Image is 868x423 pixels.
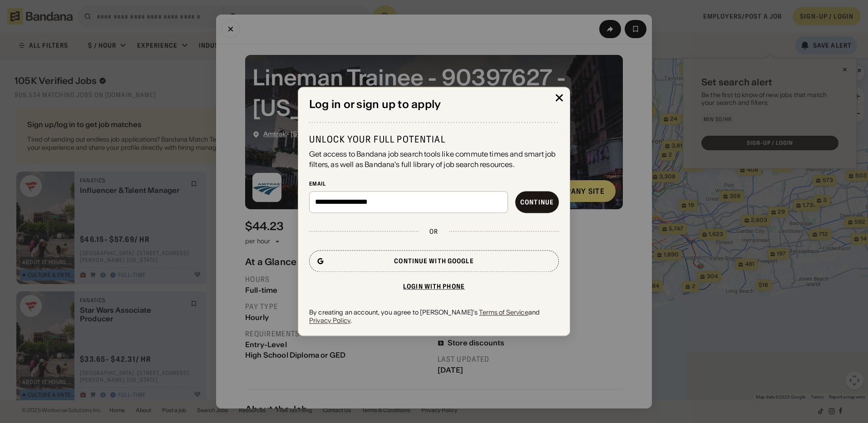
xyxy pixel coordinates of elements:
[309,134,559,146] div: Unlock your full potential
[309,180,559,187] div: Email
[520,199,554,205] div: Continue
[394,258,473,264] div: Continue with Google
[309,308,559,325] div: By creating an account, you agree to [PERSON_NAME]'s and .
[403,283,465,290] div: Login with phone
[309,98,559,111] div: Log in or sign up to apply
[479,308,528,316] a: Terms of Service
[429,227,438,236] div: or
[309,316,350,325] a: Privacy Policy
[309,149,559,170] div: Get access to Bandana job search tools like commute times and smart job filters, as well as Banda...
